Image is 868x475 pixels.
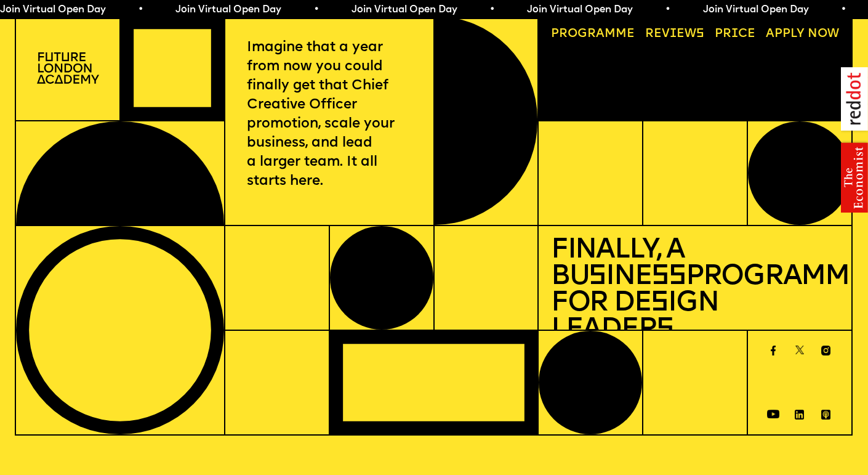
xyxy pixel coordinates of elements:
span: • [313,5,319,15]
span: A [766,28,774,40]
span: • [489,5,495,15]
span: s [651,290,668,317]
a: Apply now [760,22,845,46]
span: a [596,28,605,40]
span: • [841,5,846,15]
p: Imagine that a year from now you could finally get that Chief Creative Officer promotion, scale y... [247,38,411,191]
a: Price [709,22,762,46]
span: ss [651,263,686,291]
a: Programme [545,22,641,46]
a: Reviews [639,22,710,46]
span: • [665,5,670,15]
span: s [589,263,606,291]
span: • [138,5,143,15]
h1: Finally, a Bu ine Programme for De ign Leader [551,238,839,343]
span: s [656,316,673,344]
